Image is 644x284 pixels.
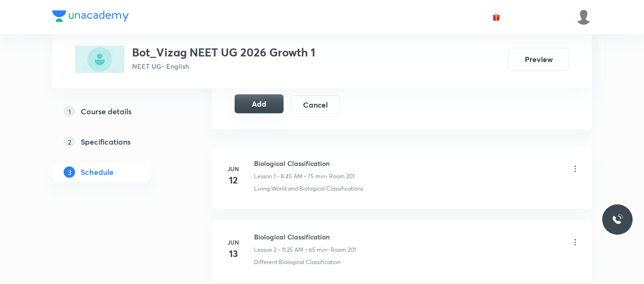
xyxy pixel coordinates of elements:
[224,247,243,261] h4: 13
[254,158,354,168] h6: Biological Classification
[52,102,181,121] a: 1Course details
[327,246,356,254] p: • Room 201
[612,214,623,225] img: ttu
[224,165,243,173] h6: Jun
[64,106,75,117] p: 1
[235,94,284,113] button: Add
[254,232,356,242] h6: Biological Classification
[132,61,315,71] p: NEET UG • English
[52,132,181,151] a: 2Specifications
[254,258,341,266] p: Different Biological Classification
[81,166,114,178] h5: Schedule
[132,46,315,59] h3: Bot_Vizag NEET UG 2026 Growth 1
[325,172,354,181] p: • Room 201
[224,173,243,187] h4: 12
[254,184,363,193] p: Living World and Biological Classifications
[75,46,124,73] img: 0CAA86A3-1B90-4598-B05A-8739E0BA3C1E_plus.png
[576,9,592,25] img: LALAM MADHAVI
[52,10,129,24] a: Company Logo
[81,136,131,147] h5: Specifications
[492,13,501,21] img: avatar
[291,95,340,114] button: Cancel
[489,9,504,25] button: avatar
[254,172,325,181] p: Lesson 1 • 8:45 AM • 75 min
[254,246,327,254] p: Lesson 2 • 11:25 AM • 65 min
[52,10,129,22] img: Company Logo
[508,48,569,71] button: Preview
[64,166,75,178] p: 3
[224,238,243,247] h6: Jun
[64,136,75,147] p: 2
[81,106,132,117] h5: Course details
